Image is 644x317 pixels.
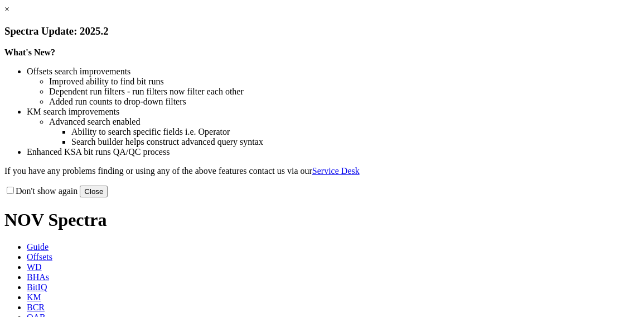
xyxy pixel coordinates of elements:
[7,187,14,194] input: Don't show again
[4,4,9,14] a: ×
[27,272,49,282] span: BHAs
[27,292,41,302] span: KM
[49,117,640,127] li: Advanced search enabled
[49,97,640,107] li: Added run counts to drop-down filters
[27,242,49,252] span: Guide
[4,186,78,196] label: Don't show again
[27,67,640,77] li: Offsets search improvements
[49,87,640,97] li: Dependent run filters - run filters now filter each other
[4,166,640,176] p: If you have any problems finding or using any of the above features contact us via our
[27,147,640,157] li: Enhanced KSA bit runs QA/QC process
[4,25,640,37] h3: Spectra Update: 2025.2
[312,166,360,176] a: Service Desk
[4,210,640,230] h1: NOV Spectra
[27,262,42,272] span: WD
[4,48,55,57] strong: What's New?
[27,107,640,117] li: KM search improvements
[80,186,108,197] button: Close
[49,77,640,87] li: Improved ability to find bit runs
[71,127,640,137] li: Ability to search specific fields i.e. Operator
[27,282,47,292] span: BitIQ
[27,252,52,262] span: Offsets
[27,302,45,312] span: BCR
[71,137,640,147] li: Search builder helps construct advanced query syntax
